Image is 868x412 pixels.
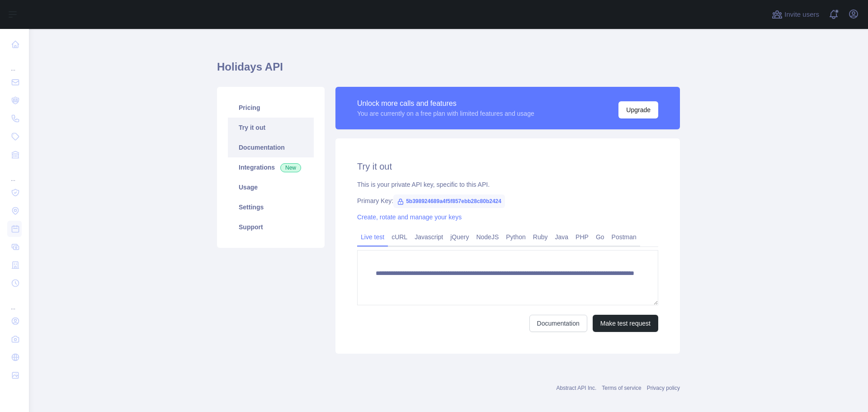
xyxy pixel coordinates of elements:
a: Abstract API Inc. [557,385,597,391]
a: Settings [228,197,314,217]
a: Python [502,230,529,244]
a: Postman [608,230,640,244]
a: Create, rotate and manage your keys [357,213,462,221]
a: Privacy policy [647,385,680,391]
a: NodeJS [472,230,502,244]
div: Primary Key: [357,196,658,205]
div: This is your private API key, specific to this API. [357,180,658,189]
span: New [280,163,301,172]
a: Ruby [529,230,552,244]
a: Go [592,230,608,244]
h2: Try it out [357,160,658,173]
div: You are currently on a free plan with limited features and usage [357,109,534,118]
div: ... [7,165,22,183]
a: Documentation [529,315,587,332]
button: Invite users [770,7,821,22]
a: Try it out [228,118,314,137]
a: Documentation [228,137,314,157]
span: Invite users [784,9,819,20]
div: ... [7,54,22,72]
a: Java [552,230,572,244]
div: ... [7,293,22,311]
a: Javascript [411,230,447,244]
a: Live test [357,230,388,244]
span: 5b398924689a4f5f857ebb28c80b2424 [393,194,505,208]
a: jQuery [447,230,472,244]
div: Unlock more calls and features [357,98,534,109]
a: Support [228,217,314,237]
a: Terms of service [602,385,641,391]
a: cURL [388,230,411,244]
a: Usage [228,177,314,197]
a: Integrations New [228,157,314,177]
button: Upgrade [618,101,658,118]
h1: Holidays API [217,60,680,81]
a: Pricing [228,98,314,118]
button: Make test request [593,315,658,332]
a: PHP [572,230,592,244]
